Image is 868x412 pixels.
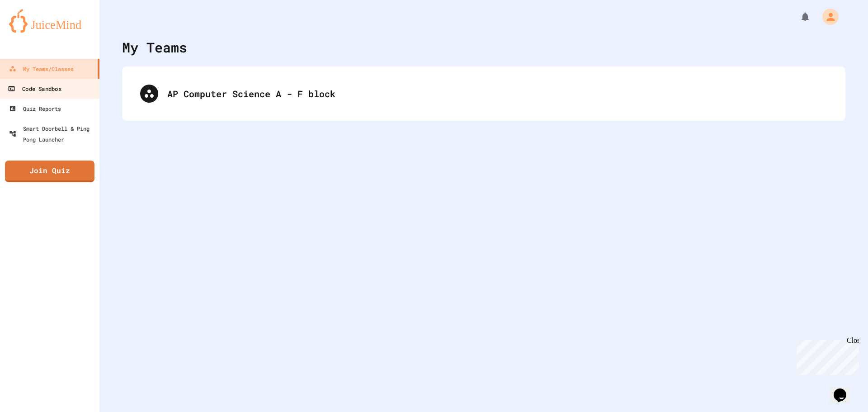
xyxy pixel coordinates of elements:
[131,76,836,112] div: AP Computer Science A - F block
[9,103,61,114] div: Quiz Reports
[5,161,94,182] a: Join Quiz
[167,87,827,100] div: AP Computer Science A - F block
[813,6,841,27] div: My Account
[9,9,90,33] img: logo-orange.svg
[122,37,187,57] div: My Teams
[9,63,74,74] div: My Teams/Classes
[783,9,813,24] div: My Notifications
[4,4,62,57] div: Chat with us now!Close
[830,376,859,403] iframe: chat widget
[9,123,96,145] div: Smart Doorbell & Ping Pong Launcher
[793,336,859,375] iframe: chat widget
[8,83,61,95] div: Code Sandbox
